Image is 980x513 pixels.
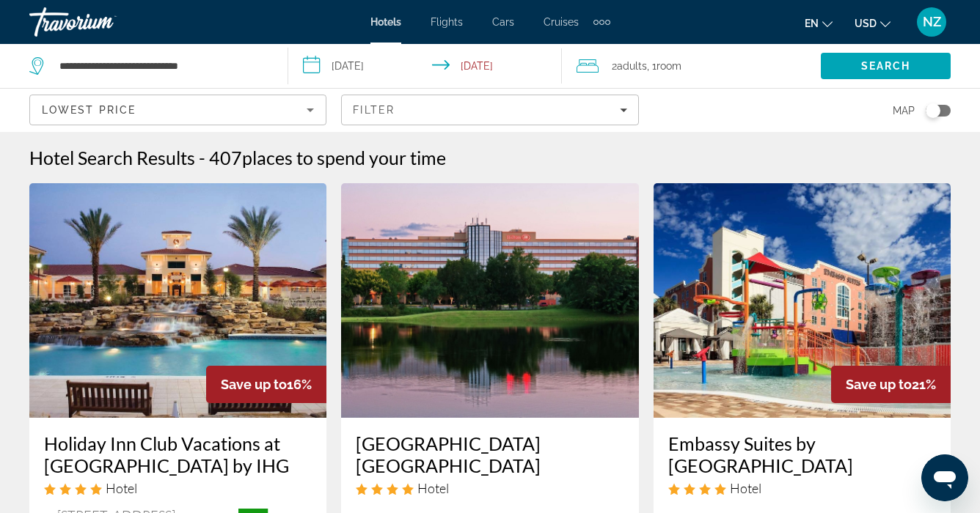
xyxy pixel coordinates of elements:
a: Cruises [544,16,579,28]
span: Search [861,60,911,72]
button: Extra navigation items [593,10,610,34]
a: Hotels [370,16,401,28]
button: Change currency [855,12,891,34]
h2: 407 [209,147,446,169]
a: Cars [492,16,514,28]
span: NZ [923,15,941,29]
a: Flights [431,16,463,28]
span: Save up to [846,377,912,392]
span: - [199,147,205,169]
a: Embassy Suites by [GEOGRAPHIC_DATA] [668,432,936,476]
input: Search hotel destination [58,55,266,77]
span: 2 [612,56,647,76]
img: Holiday Inn Club Vacations at Orange Lake Resort by IHG [29,183,326,418]
button: Filters [341,95,638,125]
button: User Menu [913,7,951,37]
iframe: Кнопка запуска окна обмена сообщениями [921,454,968,501]
button: Toggle map [915,104,951,117]
mat-select: Sort by [42,101,314,119]
div: 4 star Hotel [668,480,936,496]
button: Change language [805,12,833,34]
div: 16% [206,366,326,403]
button: Travelers: 2 adults, 0 children [562,44,821,88]
span: Adults [617,60,647,72]
a: Holiday Inn Club Vacations at [GEOGRAPHIC_DATA] by IHG [44,432,312,476]
span: en [805,18,819,29]
span: Map [893,100,915,121]
div: 4 star Hotel [44,480,312,496]
span: USD [855,18,877,29]
div: 21% [831,366,951,403]
div: 4 star Hotel [356,480,624,496]
img: Embassy Suites by Hilton Orlando Lake Buena Vista Resort [654,183,951,418]
span: Room [657,60,681,72]
span: Lowest Price [42,104,136,116]
span: Save up to [221,377,287,392]
button: Select check in and out date [288,44,562,88]
span: Hotel [417,480,449,496]
span: places to spend your time [242,147,446,169]
a: [GEOGRAPHIC_DATA] [GEOGRAPHIC_DATA] [356,432,624,476]
img: Hilton Orlando Altamonte Springs [341,183,638,418]
a: Travorium [29,3,176,41]
button: Search [821,53,951,79]
span: Filter [353,104,395,116]
h1: Hotel Search Results [29,147,195,169]
span: Hotel [106,480,137,496]
span: Hotel [730,480,761,496]
span: , 1 [647,56,681,76]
